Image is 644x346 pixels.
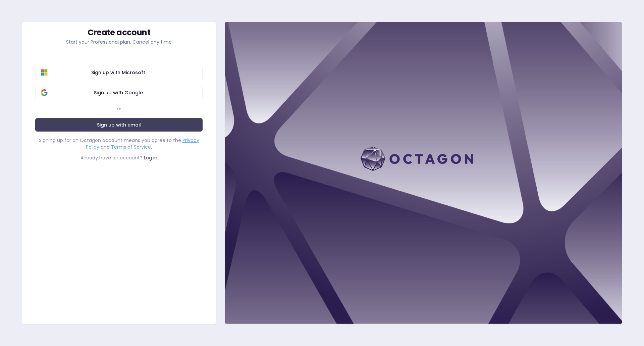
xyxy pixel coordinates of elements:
a: Sign up with email [35,118,203,132]
button: Sign up with Microsoft [35,66,203,79]
a: Privacy Policy [86,137,199,150]
p: Start your Professional plan. Cancel any time [35,39,203,45]
a: Terms of Service [111,144,151,150]
div: Already have an account? [35,154,203,161]
span: Sign up with Microsoft [40,69,197,76]
button: Sign up with Google [35,86,203,99]
div: Signing up for an Octagon account means you agree to the and . [35,137,203,150]
span: Sign up with Google [40,89,197,96]
a: Log in [144,154,157,161]
div: or [117,106,121,111]
div: Create account [35,29,203,37]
